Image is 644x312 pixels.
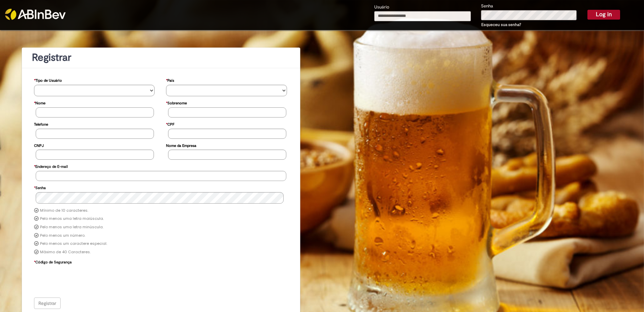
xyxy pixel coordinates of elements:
label: Código de Segurança [34,257,72,266]
label: CPF [166,119,174,129]
label: CNPJ [34,140,44,150]
label: Endereço de E-mail [34,161,68,171]
h1: Registrar [32,52,290,63]
iframe: reCAPTCHA [36,266,138,293]
label: Máximo de 40 Caracteres. [40,250,91,255]
label: Nome da Empresa [166,140,196,150]
button: Log in [587,10,620,19]
label: País [166,75,174,85]
label: Pelo menos um número. [40,233,85,238]
a: Esqueceu sua senha? [481,22,521,27]
label: Senha [34,182,46,192]
label: Mínimo de 10 caracteres. [40,208,88,213]
label: Pelo menos uma letra minúscula. [40,225,103,230]
img: ABInbev-white.png [5,9,66,20]
label: Usuário [374,4,389,10]
label: Nome [34,98,45,107]
label: Senha [481,3,493,9]
label: Tipo de Usuário [34,75,62,85]
label: Telefone [34,119,48,129]
label: Pelo menos um caractere especial. [40,241,107,246]
label: Sobrenome [166,98,187,107]
label: Pelo menos uma letra maiúscula. [40,216,104,222]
